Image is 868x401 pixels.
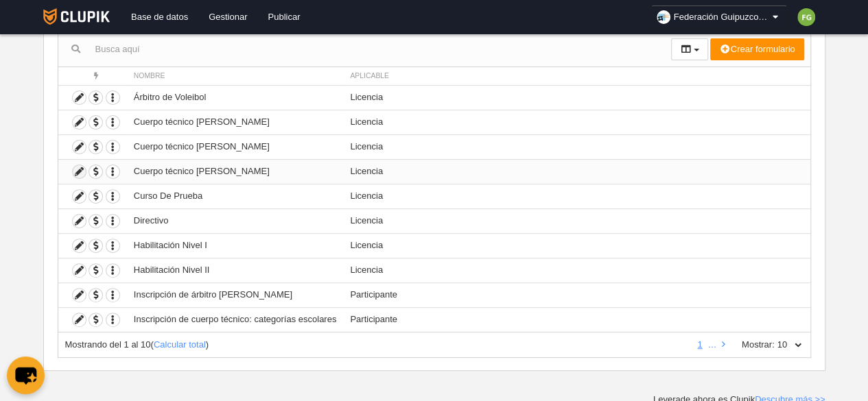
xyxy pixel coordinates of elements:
[343,208,810,233] td: Licencia
[343,184,810,208] td: Licencia
[710,38,804,60] button: Crear formulario
[694,339,705,350] a: 1
[154,339,206,350] a: Calcular total
[65,339,688,351] div: ( )
[127,134,344,159] td: Cuerpo técnico [PERSON_NAME]
[127,110,344,134] td: Cuerpo técnico [PERSON_NAME]
[343,307,810,332] td: Participante
[343,134,810,159] td: Licencia
[350,72,389,80] span: Aplicable
[343,258,810,282] td: Licencia
[65,339,151,350] span: Mostrando del 1 al 10
[728,339,775,351] label: Mostrar:
[43,8,110,25] img: Clupik
[127,233,344,258] td: Habilitación Nivel I
[797,8,815,26] img: c2l6ZT0zMHgzMCZmcz05JnRleHQ9RkcmYmc9N2NiMzQy.png
[343,159,810,184] td: Licencia
[651,5,787,29] a: Federación Guipuzcoana de Voleibol
[127,159,344,184] td: Cuerpo técnico [PERSON_NAME]
[674,10,770,24] span: Federación Guipuzcoana de Voleibol
[127,184,344,208] td: Curso De Prueba
[343,233,810,258] td: Licencia
[58,39,671,60] input: Busca aquí
[657,10,670,24] img: Oa6jit2xFCnu.30x30.jpg
[127,85,344,110] td: Árbitro de Voleibol
[134,72,165,80] span: Nombre
[7,356,45,394] button: chat-button
[343,85,810,110] td: Licencia
[343,282,810,307] td: Participante
[343,110,810,134] td: Licencia
[127,282,344,307] td: Inscripción de árbitro [PERSON_NAME]
[707,339,716,351] li: …
[127,258,344,282] td: Habilitación Nivel II
[127,307,344,332] td: Inscripción de cuerpo técnico: categorías escolares
[127,208,344,233] td: Directivo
